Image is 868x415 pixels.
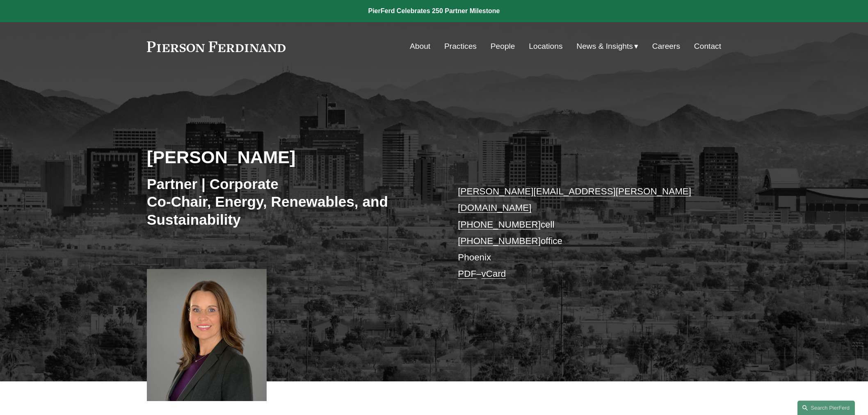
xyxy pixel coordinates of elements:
p: cell office Phoenix – [458,183,697,283]
a: People [491,39,515,54]
a: Careers [652,39,680,54]
a: About [410,39,430,54]
h3: Partner | Corporate Co-Chair, Energy, Renewables, and Sustainability [147,175,434,229]
a: Practices [444,39,477,54]
a: Locations [529,39,562,54]
a: [PERSON_NAME][EMAIL_ADDRESS][PERSON_NAME][DOMAIN_NAME] [458,186,691,213]
span: News & Insights [576,39,633,54]
a: Search this site [797,401,855,415]
a: [PHONE_NUMBER] [458,219,541,230]
a: Contact [694,39,721,54]
a: vCard [482,269,506,279]
a: [PHONE_NUMBER] [458,236,541,246]
h2: [PERSON_NAME] [147,146,434,168]
a: folder dropdown [576,39,638,54]
a: PDF [458,269,476,279]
